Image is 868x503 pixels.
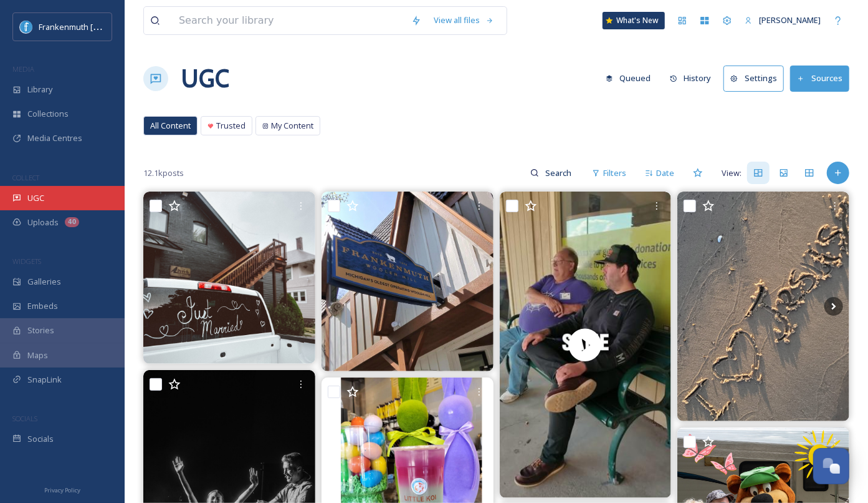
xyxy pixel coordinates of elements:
[427,8,500,32] a: View all files
[27,132,82,144] span: Media Centres
[722,167,742,179] span: View:
[603,12,665,29] a: What's New
[12,256,41,266] span: WIDGETS
[539,160,579,185] input: Search
[27,217,59,228] span: Uploads
[44,482,80,497] a: Privacy Policy
[181,60,229,97] a: UGC
[723,66,790,91] a: Settings
[27,84,52,95] span: Library
[150,120,191,132] span: All Content
[603,167,626,179] span: Filters
[499,192,671,498] video: Your walls called. They’re ready for an update. 🎨 At Stamper’s, we handle every detail—from prep ...
[322,192,494,371] img: A visit to frankenmuth isn’t complete without visiting frankenmuthwoolbedding ! #frankenmuthwoole...
[143,167,184,179] span: 12.1k posts
[27,433,54,445] span: Socials
[759,14,821,26] span: [PERSON_NAME]
[27,325,54,336] span: Stories
[44,486,80,494] span: Privacy Policy
[27,300,58,312] span: Embeds
[790,66,849,91] button: Sources
[664,66,718,90] button: History
[143,192,315,364] img: Simple scene, big new chapter. 💕🥂💍 We're so honored to host you on your monumental weekend- congr...
[27,374,62,386] span: SnapLink
[599,66,664,90] a: Queued
[39,21,133,32] span: Frankenmuth [US_STATE]
[738,8,827,32] a: [PERSON_NAME]
[65,217,79,227] div: 40
[723,66,784,91] button: Settings
[27,276,61,288] span: Galleries
[27,108,69,120] span: Collections
[20,21,32,33] img: Social%20Media%20PFP%202025.jpg
[677,192,849,421] img: Sadly, every trip has its end... I'll miss you. 💙🌊 #mackinac #mackinacisland #oscodamichigan #bea...
[173,7,405,34] input: Search your library
[12,64,34,74] span: MEDIA
[27,192,44,204] span: UGC
[599,66,657,90] button: Queued
[664,66,724,90] a: History
[12,414,37,423] span: SOCIALS
[27,349,48,361] span: Maps
[656,167,674,179] span: Date
[12,173,39,182] span: COLLECT
[813,448,849,484] button: Open Chat
[499,192,671,498] img: thumbnail
[216,120,246,132] span: Trusted
[271,120,313,132] span: My Content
